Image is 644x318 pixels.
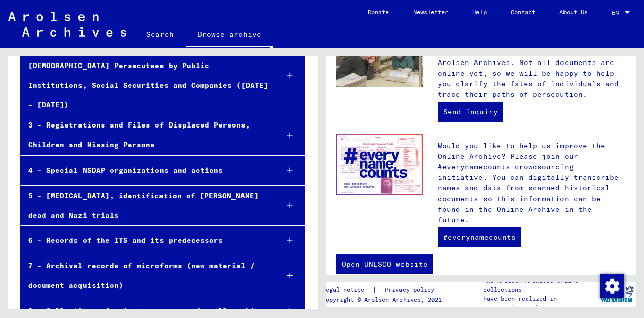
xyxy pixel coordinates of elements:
[612,9,623,16] span: EN
[8,12,126,37] img: Arolsen_neg.svg
[322,285,446,295] div: |
[186,22,273,48] a: Browse archive
[134,22,186,46] a: Search
[438,227,521,247] a: #everynamecounts
[600,274,624,298] img: Change consent
[438,36,626,100] p: In addition to conducting your own research, you can submit inquiries to the Arolsen Archives. No...
[483,294,598,312] p: have been realized in partnership with
[21,186,270,225] div: 5 - [MEDICAL_DATA], identification of [PERSON_NAME] dead and Nazi trials
[483,276,598,294] p: The Arolsen Archives online collections
[21,231,270,250] div: 6 - Records of the ITS and its predecessors
[322,285,372,295] a: Legal notice
[336,254,433,274] a: Open UNESCO website
[336,134,423,196] img: enc.jpg
[21,36,270,115] div: 2 - Registration of [DEMOGRAPHIC_DATA] and [DEMOGRAPHIC_DATA] Persecutees by Public Institutions,...
[438,141,626,225] p: Would you like to help us improve the Online Archive? Please join our #everynamecounts crowdsourc...
[21,115,270,155] div: 3 - Registrations and Files of Displaced Persons, Children and Missing Persons
[21,161,270,180] div: 4 - Special NSDAP organizations and actions
[336,29,423,87] img: inquiries.jpg
[322,295,446,304] p: Copyright © Arolsen Archives, 2021
[21,256,270,295] div: 7 - Archival records of microforms (new material / document acquisition)
[438,102,503,122] a: Send inquiry
[377,285,446,295] a: Privacy policy
[598,282,636,307] img: yv_logo.png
